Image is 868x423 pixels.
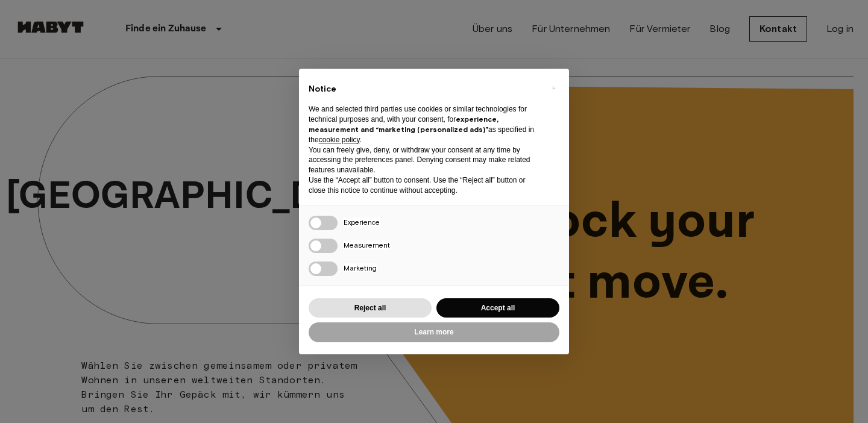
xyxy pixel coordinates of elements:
span: × [552,81,556,95]
strong: experience, measurement and “marketing (personalized ads)” [309,114,498,134]
button: Reject all [309,298,432,318]
span: Marketing [344,263,377,272]
span: Experience [344,218,380,227]
p: Use the “Accept all” button to consent. Use the “Reject all” button or close this notice to conti... [309,175,540,196]
span: Measurement [344,240,390,249]
a: cookie policy [319,136,360,144]
p: We and selected third parties use cookies or similar technologies for technical purposes and, wit... [309,104,540,145]
p: You can freely give, deny, or withdraw your consent at any time by accessing the preferences pane... [309,145,540,175]
button: Close this notice [544,78,563,98]
button: Learn more [309,322,559,342]
button: Accept all [436,298,559,318]
h2: Notice [309,83,540,95]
